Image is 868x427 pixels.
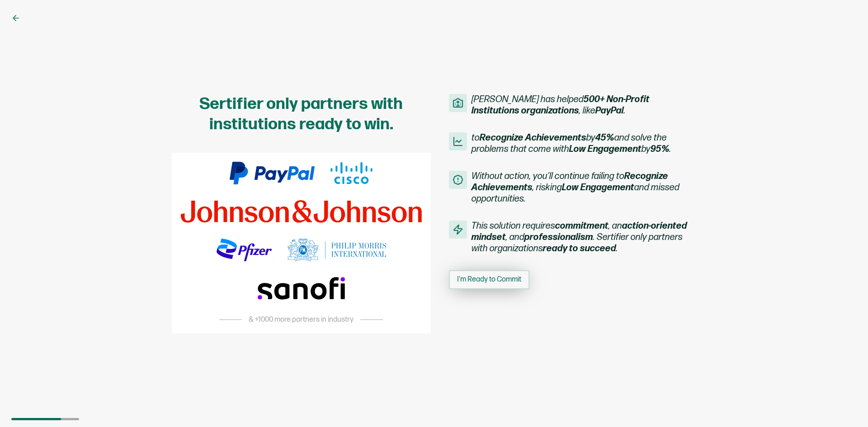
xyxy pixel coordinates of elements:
b: 95% [651,144,670,155]
b: ready to succeed [543,243,616,254]
span: This solution requires , an , and . Sertifier only partners with organizations . [472,221,696,254]
b: Low Engagement [569,144,642,155]
span: & +1000 more partners in industry [249,315,354,324]
b: professionalism [524,232,593,243]
img: pfizer-logo.svg [217,239,272,261]
b: 45% [595,132,614,143]
img: philip-morris-logo.svg [288,239,386,261]
img: sanofi-logo.svg [258,277,344,300]
b: action-oriented mindset [472,221,687,243]
img: cisco-logo.svg [330,162,373,184]
span: I'm Ready to Commit [457,276,521,283]
img: paypal-logo.svg [230,162,315,184]
b: PayPal [595,105,624,116]
img: jj-logo.svg [181,200,422,223]
b: Recognize Achievements [472,171,668,193]
iframe: Chat Widget [823,384,868,427]
button: I'm Ready to Commit [449,270,529,289]
b: Low Engagement [562,182,634,193]
h1: Sertifier only partners with institutions ready to win. [172,94,431,135]
b: commitment [555,221,609,231]
b: Recognize Achievements [480,132,586,143]
span: [PERSON_NAME] has helped , like . [472,94,696,117]
span: to by and solve the problems that come with by . [472,132,696,155]
b: 500+ Non-Profit Institutions organizations [472,94,650,116]
span: Without action, you’ll continue failing to , risking and missed opportunities. [472,171,696,205]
